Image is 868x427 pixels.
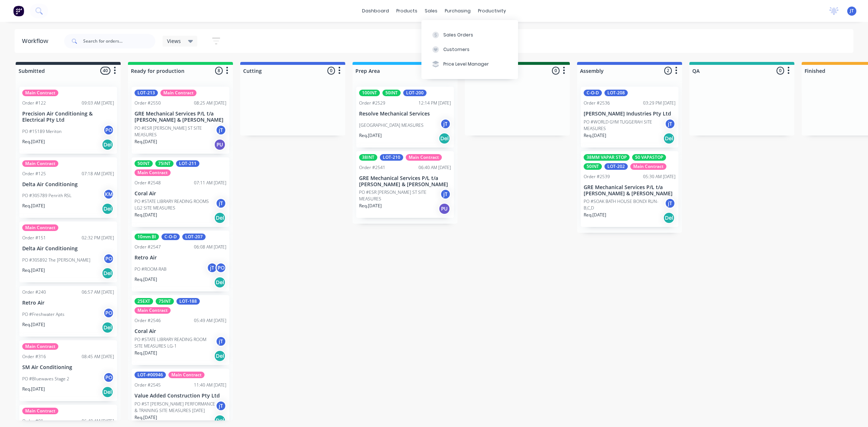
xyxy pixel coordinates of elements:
div: 10mm BIC-O-DLOT-207Order #254706:08 AM [DATE]Retro AirPO #ROOM-RABjTPOReq.[DATE]Del [132,231,229,291]
button: Price Level Manager [421,57,518,71]
div: Main Contract [135,169,171,176]
p: Retro Air [22,300,114,306]
div: Order #2550 [135,100,161,106]
div: purchasing [441,5,474,16]
div: Del [102,386,113,398]
div: 50INT75INTLOT-211Main ContractOrder #254807:11 AM [DATE]Coral AirPO #STATE LIBRARY READING ROOMS ... [132,157,229,227]
p: PO #ST [PERSON_NAME] PERFORMANCE & TRAINING SITE MEASURES [DATE] [135,401,215,414]
div: Del [214,415,226,426]
p: Req. [DATE] [22,138,45,145]
div: Del [439,133,450,144]
p: Req. [DATE] [584,132,606,139]
div: jT [215,198,226,209]
p: PO #305789 Penrith RSL [22,192,71,199]
p: PO #STATE LIBRARY READING ROOM SITE MEASURES LG-1 [135,336,215,349]
div: 08:25 AM [DATE] [194,100,226,106]
div: jT [207,262,218,273]
div: Order #2547 [135,244,161,250]
p: PO #Freshwater Apts [22,311,65,318]
div: LOT-211 [176,160,199,167]
div: Order #240 [22,289,46,295]
div: PO [103,253,114,264]
div: jT [215,125,226,136]
div: 02:32 PM [DATE] [82,235,114,241]
p: Req. [DATE] [135,414,157,421]
div: 03:29 PM [DATE] [643,100,676,106]
div: 50INT [382,90,401,96]
div: C-O-DLOT-208Order #253603:29 PM [DATE][PERSON_NAME] Industries Pty LtdPO #WORLD GYM TUGGERAH SITE... [581,87,678,148]
p: Precision Air Conditioning & Electrical Pty Ltd [22,111,114,123]
div: Del [214,212,226,224]
p: PO #SOAK BATH HOUSE BONDI RUN- B,C,D [584,198,665,211]
p: PO #ESR [PERSON_NAME] ST SITE MEASURES [135,125,215,138]
p: Req. [DATE] [22,203,45,209]
div: LOT-213Main ContractOrder #255008:25 AM [DATE]GRE Mechanical Services P/L t/a [PERSON_NAME] & [PE... [132,87,229,154]
span: JT [850,8,854,14]
div: KM [103,189,114,200]
div: 100INT [359,90,380,96]
div: 06:57 AM [DATE] [82,289,114,295]
div: Main ContractOrder #31608:45 AM [DATE]SM Air ConditioningPO #Bluewaves Stage 2POReq.[DATE]Del [19,340,117,401]
div: 75INT [156,298,174,305]
div: 25EXT75INTLOT-188Main ContractOrder #254605:49 AM [DATE]Coral AirPO #STATE LIBRARY READING ROOM S... [132,295,229,365]
p: Value Added Construction Pty Ltd [135,393,226,399]
p: Req. [DATE] [135,350,157,356]
div: 75INT [155,160,174,167]
div: Order #2529 [359,100,385,106]
div: 25EXT [135,298,153,305]
div: Main Contract [22,224,58,231]
div: 09:03 AM [DATE] [82,100,114,106]
p: GRE Mechanical Services P/L t/a [PERSON_NAME] & [PERSON_NAME] [584,184,676,197]
p: Req. [DATE] [135,276,157,283]
p: PO #STATE LIBRARY READING ROOMS LG2 SITE MEASURES [135,198,215,211]
img: Factory [13,5,24,16]
p: Delta Air Conditioning [22,246,114,252]
p: SM Air Conditioning [22,364,114,371]
div: 06:08 AM [DATE] [194,244,226,250]
div: jT [215,400,226,411]
div: Order #2548 [135,180,161,186]
div: 10mm BI [135,234,159,240]
div: Del [214,277,226,288]
p: Req. [DATE] [359,203,382,209]
p: Req. [DATE] [135,212,157,218]
p: Req. [DATE] [22,386,45,392]
p: Delta Air Conditioning [22,181,114,188]
div: Sales Orders [443,32,473,38]
div: Order #24006:57 AM [DATE]Retro AirPO #Freshwater AptsPOReq.[DATE]Del [19,286,117,337]
div: 07:11 AM [DATE] [194,180,226,186]
div: C-O-D [584,90,602,96]
div: 05:30 AM [DATE] [643,173,676,180]
p: PO #ROOM-RAB [135,266,167,273]
p: Req. [DATE] [135,138,157,145]
div: Main Contract [22,160,58,167]
button: Sales Orders [421,27,518,42]
div: 11:40 AM [DATE] [194,382,226,388]
p: [PERSON_NAME] Industries Pty Ltd [584,111,676,117]
div: 38INTLOT-210Main ContractOrder #254106:40 AM [DATE]GRE Mechanical Services P/L t/a [PERSON_NAME] ... [356,151,454,218]
div: Order #122 [22,100,46,106]
div: LOT-202 [604,163,628,170]
p: Coral Air [135,328,226,334]
div: jT [440,118,451,129]
p: PO #Bluewaves Stage 2 [22,376,69,382]
div: products [393,5,421,16]
div: LOT-#00946 [135,372,166,378]
div: Main ContractOrder #12209:03 AM [DATE]Precision Air Conditioning & Electrical Pty LtdPO #15189 Me... [19,87,117,154]
div: Del [102,139,113,150]
div: Customers [443,46,470,53]
div: Order #2546 [135,317,161,324]
div: Order #91 [22,418,43,424]
div: 38MM VAPAR STOP50 VAPASTOP50INTLOT-202Main ContractOrder #253905:30 AM [DATE]GRE Mechanical Servi... [581,151,678,227]
input: Search for orders... [83,34,155,48]
div: jT [440,189,451,200]
div: 07:18 AM [DATE] [82,171,114,177]
div: jT [665,118,676,129]
div: PU [214,139,226,150]
p: Resolve Mechanical Services [359,111,451,117]
div: 50INT [135,160,153,167]
p: [GEOGRAPHIC_DATA] MEASURES [359,122,424,129]
div: Order #125 [22,171,46,177]
div: LOT-207 [182,234,206,240]
div: Main Contract [22,343,58,350]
